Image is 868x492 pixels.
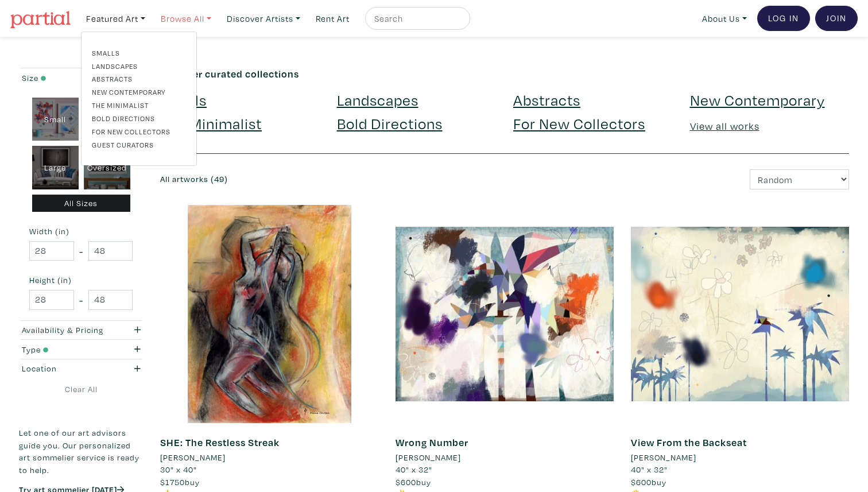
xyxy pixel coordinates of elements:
span: - [79,292,83,308]
a: View From the Backseat [631,436,747,449]
li: [PERSON_NAME] [631,451,696,464]
div: Size [22,72,107,84]
li: [PERSON_NAME] [396,451,461,464]
a: Guest Curators [92,140,186,150]
a: Log In [757,6,810,31]
div: All Sizes [32,195,130,212]
a: Bold Directions [337,113,443,133]
button: Type [19,340,143,359]
a: New Contemporary [690,90,825,110]
div: Large [32,146,79,189]
h6: Discover curated collections [160,68,849,80]
a: Rent Art [311,7,355,30]
span: $600 [396,476,416,487]
input: Search [373,11,459,26]
a: [PERSON_NAME] [631,451,849,464]
a: SHE: The Restless Streak [160,436,280,449]
h6: All artworks (49) [160,175,496,184]
a: Discover Artists [222,7,305,30]
a: View all works [690,119,759,133]
a: Abstracts [513,90,580,110]
div: Type [22,343,107,356]
span: 30" x 40" [160,464,197,475]
button: Availability & Pricing [19,321,143,340]
a: For New Collectors [92,126,186,137]
li: [PERSON_NAME] [160,451,226,464]
a: Clear All [19,383,143,396]
div: Featured Art [81,32,197,166]
div: Availability & Pricing [22,324,107,336]
a: Landscapes [92,61,186,71]
a: Featured Art [81,7,150,30]
a: Wrong Number [396,436,468,449]
button: Size [19,68,143,87]
a: The Minimalist [92,100,186,110]
a: Join [815,6,858,31]
small: Height (in) [29,276,133,284]
div: Small [32,98,79,141]
a: Landscapes [337,90,418,110]
a: [PERSON_NAME] [160,451,378,464]
a: Abstracts [92,73,186,84]
span: $1750 [160,476,185,487]
a: The Minimalist [160,113,262,133]
a: Browse All [156,7,216,30]
small: Width (in) [29,227,133,235]
span: 40" x 32" [631,464,668,475]
a: Bold Directions [92,113,186,123]
span: $600 [631,476,652,487]
p: Let one of our art advisors guide you. Our personalized art sommelier service is ready to help. [19,427,143,476]
button: Location [19,359,143,378]
a: Smalls [92,48,186,58]
div: Location [22,362,107,375]
a: For New Collectors [513,113,645,133]
a: New Contemporary [92,87,186,97]
span: - [79,243,83,259]
a: [PERSON_NAME] [396,451,614,464]
a: About Us [697,7,752,30]
span: buy [631,476,666,487]
div: Oversized [84,146,130,189]
span: buy [160,476,200,487]
span: buy [396,476,431,487]
span: 40" x 32" [396,464,432,475]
